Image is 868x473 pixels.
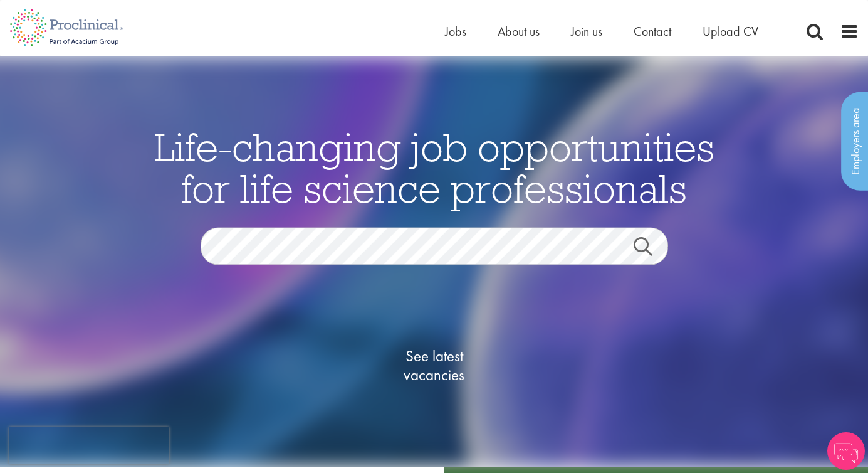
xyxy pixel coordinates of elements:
a: Join us [571,23,602,40]
img: Chatbot [827,432,865,470]
span: Life-changing job opportunities for life science professionals [154,121,714,213]
a: Job search submit button [624,236,677,262]
a: About us [498,23,540,40]
iframe: reCAPTCHA [9,427,169,464]
span: See latest vacancies [372,346,497,384]
a: Jobs [445,23,466,40]
a: Upload CV [703,23,758,40]
a: Contact [634,23,671,40]
a: See latestvacancies [372,296,497,434]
